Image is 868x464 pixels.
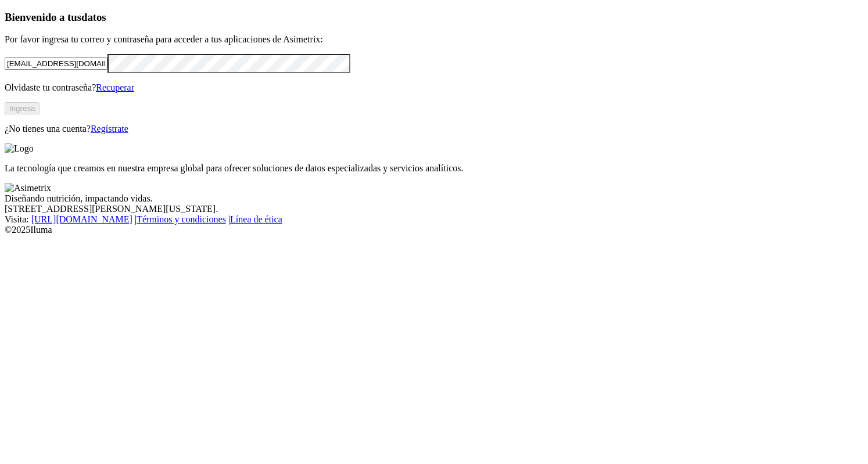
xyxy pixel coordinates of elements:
img: Asimetrix [5,183,51,193]
a: Términos y condiciones [137,214,226,224]
p: Por favor ingresa tu correo y contraseña para acceder a tus aplicaciones de Asimetrix: [5,34,863,45]
a: [URL][DOMAIN_NAME] [31,214,132,224]
span: datos [81,11,106,23]
p: ¿No tienes una cuenta? [5,124,863,134]
div: Diseñando nutrición, impactando vidas. [5,193,863,204]
p: La tecnología que creamos en nuestra empresa global para ofrecer soluciones de datos especializad... [5,163,863,174]
div: [STREET_ADDRESS][PERSON_NAME][US_STATE]. [5,204,863,214]
img: Logo [5,143,34,154]
button: Ingresa [5,102,40,114]
a: Regístrate [91,124,128,134]
a: Línea de ética [230,214,282,224]
input: Tu correo [5,57,107,70]
h3: Bienvenido a tus [5,11,863,24]
div: Visita : | | [5,214,863,225]
div: © 2025 Iluma [5,225,863,235]
a: Recuperar [96,82,134,92]
p: Olvidaste tu contraseña? [5,82,863,93]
